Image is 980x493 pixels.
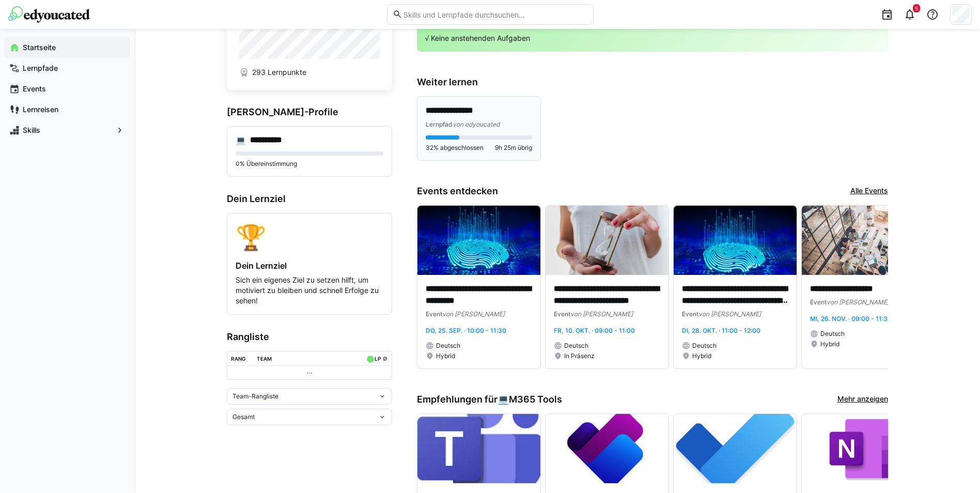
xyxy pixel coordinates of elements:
h3: Empfehlungen für [417,394,562,405]
p: Sich ein eigenes Ziel zu setzen hilft, um motiviert zu bleiben und schnell Erfolge zu sehen! [236,275,383,306]
span: Deutsch [564,342,588,350]
span: Deutsch [692,342,717,350]
img: image [674,414,797,483]
span: Gesamt [232,413,255,421]
div: Team [257,356,272,362]
span: Fr, 10. Okt. · 09:00 - 11:00 [554,327,635,334]
span: von [PERSON_NAME] [698,310,761,318]
h4: Dein Lernziel [236,260,383,271]
span: Event [554,310,570,318]
span: Event [426,310,442,318]
span: Hybrid [820,340,839,348]
h3: Weiter lernen [417,76,888,88]
span: von edyoucated [453,120,500,128]
span: 9h 25m übrig [495,144,532,152]
a: Alle Events [850,186,888,197]
span: Deutsch [820,330,845,338]
div: 💻️ [236,135,246,145]
span: Team-Rangliste [232,392,278,400]
span: Event [682,310,698,318]
h3: [PERSON_NAME]-Profile [227,106,392,118]
div: 💻️ [497,394,562,405]
div: LP [375,356,381,362]
div: Rang [231,356,246,362]
input: Skills und Lernpfade durchsuchen… [402,10,587,19]
span: Mi, 26. Nov. · 09:00 - 11:30 [810,315,892,322]
span: 32% abgeschlossen [426,144,484,152]
span: von [PERSON_NAME] [570,310,633,318]
a: Mehr anzeigen [837,394,888,405]
span: 293 Lernpunkte [252,67,306,78]
h3: Events entdecken [417,186,498,197]
h3: Dein Lernziel [227,193,392,205]
span: M365 Tools [509,394,562,405]
span: Lernpfad [426,120,453,128]
img: image [417,414,540,483]
span: Deutsch [436,342,460,350]
div: 🏆 [236,222,383,252]
img: image [546,206,668,275]
a: ø [383,353,387,362]
img: image [802,206,925,275]
img: image [802,414,925,483]
span: Di, 28. Okt. · 11:00 - 12:00 [682,327,760,334]
span: 5 [915,5,918,11]
img: image [546,414,668,483]
span: von [PERSON_NAME] [827,298,889,306]
span: von [PERSON_NAME] [442,310,505,318]
p: √ Keine anstehenden Aufgaben [425,33,880,43]
img: image [674,206,797,275]
span: Hybrid [436,352,455,360]
span: Hybrid [692,352,711,360]
h3: Rangliste [227,331,392,343]
p: 0% Übereinstimmung [236,160,383,168]
span: Do, 25. Sep. · 10:00 - 11:30 [426,327,506,334]
span: In Präsenz [564,352,595,360]
img: image [417,206,540,275]
span: Event [810,298,827,306]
